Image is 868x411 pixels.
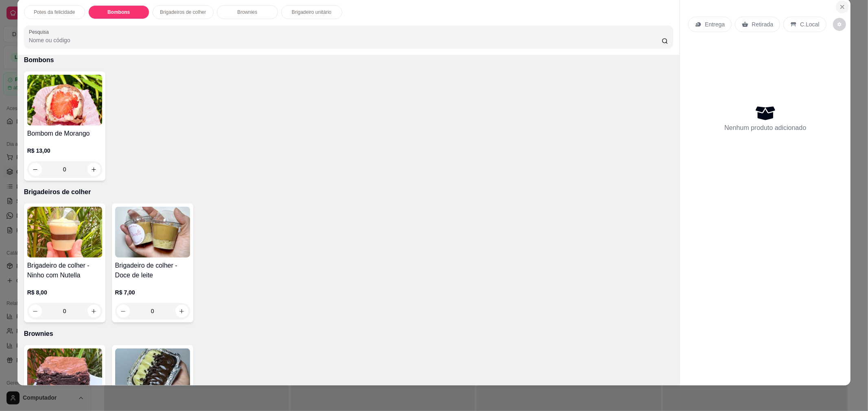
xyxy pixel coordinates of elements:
p: Brigadeiros de colher [24,187,673,197]
button: decrease-product-quantity [833,18,846,31]
img: product-image [115,348,190,399]
img: product-image [27,348,102,399]
p: R$ 8,00 [27,288,102,296]
p: R$ 13,00 [27,147,102,155]
h4: Bombom de Morango [27,129,102,138]
button: increase-product-quantity [87,163,101,176]
p: Brownies [24,329,673,339]
img: product-image [115,207,190,257]
button: decrease-product-quantity [117,305,130,318]
button: decrease-product-quantity [29,305,42,318]
p: Retirada [752,20,773,28]
p: Nenhum produto adicionado [724,123,806,133]
h4: Brigadeiro de colher - Ninho com Nutella [27,261,102,280]
p: C.Local [800,20,819,28]
input: Pesquisa [29,36,662,44]
p: Bombons [24,55,673,65]
button: increase-product-quantity [87,305,101,318]
p: Entrega [705,20,725,28]
p: Brigadeiros de colher [160,9,206,15]
p: Brigadeiro unitário [292,9,331,15]
p: Brownies [237,9,257,15]
button: Close [836,0,849,13]
button: decrease-product-quantity [29,163,42,176]
img: product-image [27,207,102,257]
button: increase-product-quantity [175,305,188,318]
p: Bombons [107,9,130,15]
label: Pesquisa [29,28,52,35]
img: product-image [27,75,102,125]
h4: Brigadeiro de colher - Doce de leite [115,261,190,280]
p: Potes da felicidade [34,9,75,15]
p: R$ 7,00 [115,288,190,296]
